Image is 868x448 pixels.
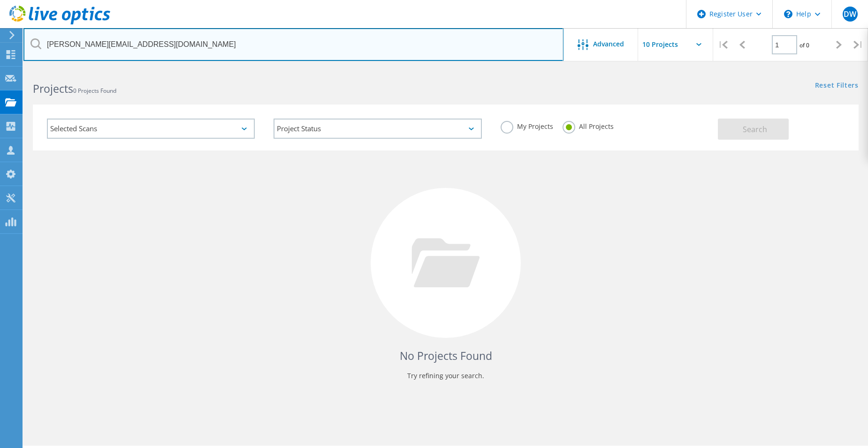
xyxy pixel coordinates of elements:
[47,119,255,139] div: Selected Scans
[718,119,789,140] button: Search
[815,82,859,90] a: Reset Filters
[799,41,809,49] span: of 0
[501,121,553,130] label: My Projects
[713,28,732,61] div: |
[593,41,624,47] span: Advanced
[9,20,110,26] a: Live Optics Dashboard
[563,121,614,130] label: All Projects
[42,348,849,364] h4: No Projects Found
[743,124,767,134] span: Search
[23,28,563,61] input: Search projects by name, owner, ID, company, etc
[274,119,481,139] div: Project Status
[844,10,856,18] span: DW
[42,368,849,383] p: Try refining your search.
[849,28,868,61] div: |
[784,10,792,18] svg: \n
[73,87,116,95] span: 0 Projects Found
[33,81,73,96] b: Projects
